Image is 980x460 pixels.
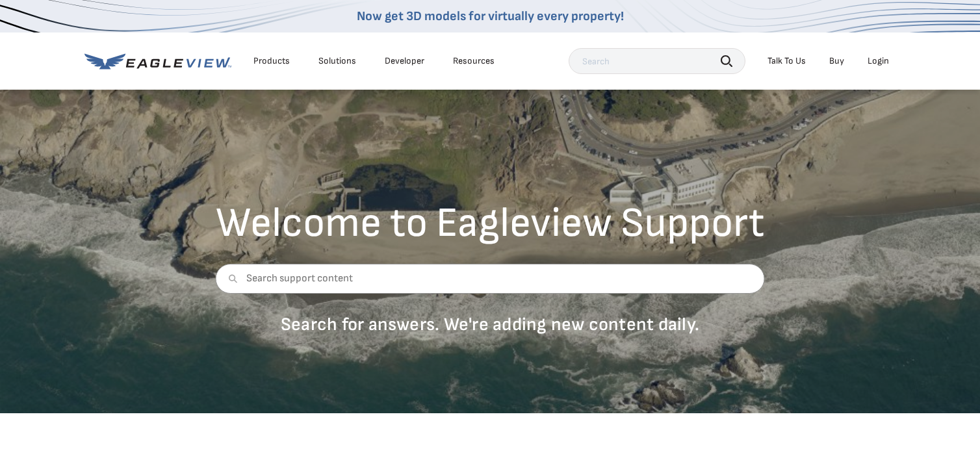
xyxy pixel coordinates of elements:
[385,55,424,67] a: Developer
[829,55,844,67] a: Buy
[216,313,765,336] p: Search for answers. We're adding new content daily.
[868,55,889,67] div: Login
[453,55,495,67] div: Resources
[357,8,624,24] a: Now get 3D models for virtually every property!
[253,55,290,67] div: Products
[216,203,765,244] h2: Welcome to Eagleview Support
[318,55,356,67] div: Solutions
[767,55,806,67] div: Talk To Us
[569,48,745,74] input: Search
[216,264,765,294] input: Search support content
